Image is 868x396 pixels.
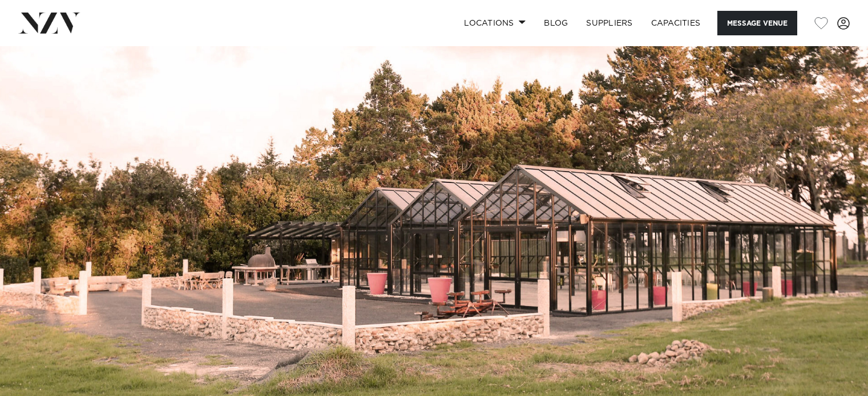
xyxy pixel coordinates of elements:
[455,11,535,35] a: Locations
[717,11,797,35] button: Message Venue
[577,11,641,35] a: SUPPLIERS
[18,13,80,33] img: nzv-logo.png
[642,11,710,35] a: Capacities
[535,11,577,35] a: BLOG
